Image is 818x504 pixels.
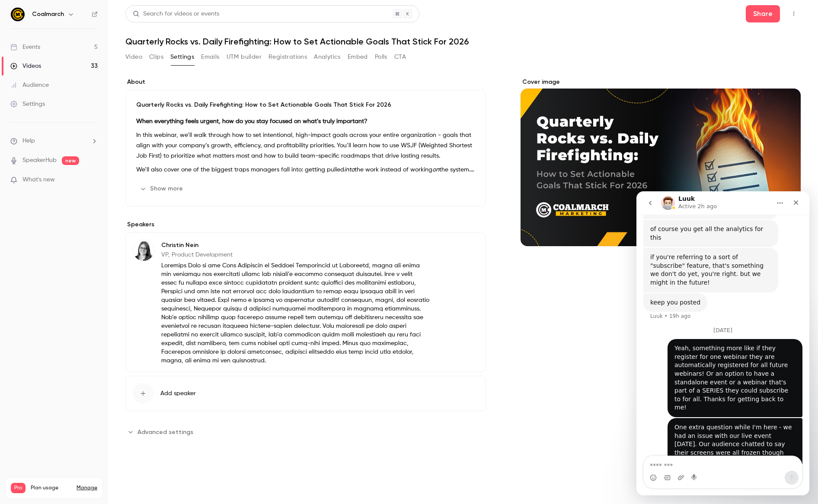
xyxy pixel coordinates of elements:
[149,50,163,64] button: Clips
[136,118,367,124] strong: When everything feels urgent, how do you stay focused on what’s truly important?
[10,62,41,70] div: Videos
[10,100,45,108] div: Settings
[13,283,20,290] button: Emoji picker
[160,389,196,398] span: Add speaker
[787,7,801,21] button: Top Bar Actions
[136,101,475,109] p: Quarterly Rocks vs. Daily Firefighting: How to Set Actionable Goals That Stick For 2026
[133,240,154,261] img: Christin Nein
[7,227,166,315] div: user says…
[10,136,98,146] li: help-dropdown-opener
[41,283,48,290] button: Upload attachment
[137,428,193,437] span: Advanced settings
[27,283,34,290] button: Gif picker
[10,81,49,89] div: Audience
[314,50,341,64] button: Analytics
[125,425,486,439] section: Advanced settings
[521,78,801,86] label: Cover image
[375,50,387,64] button: Polls
[22,156,57,165] a: SpeakerHub
[55,283,62,290] button: Start recording
[125,376,486,411] button: Add speaker
[161,261,430,365] p: Loremips Dolo si ame Cons Adipiscin el Seddoei Temporincid ut Laboreetd, magna ali enima min veni...
[148,279,162,293] button: Send a message…
[7,265,166,279] textarea: Message…
[136,130,475,161] p: In this webinar, we’ll walk through how to set intentional, high-impact goals across your entire ...
[268,50,307,64] button: Registrations
[32,10,64,19] h6: Coalmarch
[348,50,368,64] button: Embed
[394,50,406,64] button: CTA
[432,167,439,173] em: on
[11,483,26,493] span: Pro
[201,50,219,64] button: Emails
[22,175,55,184] span: What's new
[227,50,262,64] button: UTM builder
[136,182,188,196] button: Show more
[636,191,809,495] iframe: Intercom live chat
[22,136,35,146] span: Help
[344,167,355,173] em: into
[161,241,430,250] p: Christin Nein
[77,485,97,491] a: Manage
[521,78,801,246] section: Cover image
[136,165,475,175] p: We’ll also cover one of the biggest traps managers fall into: getting pulled the work instead of ...
[746,5,780,22] button: Share
[170,50,194,64] button: Settings
[38,232,159,300] div: One extra question while I'm here - we had an issue with our live event [DATE]. Our audience chat...
[125,50,142,64] button: Video
[125,78,486,86] label: About
[125,232,486,372] div: Christin NeinChristin NeinVP, Product DevelopmentLoremips Dolo si ame Cons Adipiscin el Seddoei T...
[31,227,166,305] div: One extra question while I'm here - we had an issue with our live event [DATE]. Our audience chat...
[62,156,79,165] span: new
[161,250,430,259] p: VP, Product Development
[10,43,40,51] div: Events
[125,220,486,229] label: Speakers
[125,36,801,47] h1: Quarterly Rocks vs. Daily Firefighting: How to Set Actionable Goals That Stick For 2026
[125,425,198,439] button: Advanced settings
[31,485,71,491] span: Plan usage
[11,7,25,21] img: Coalmarch
[133,10,219,19] div: Search for videos or events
